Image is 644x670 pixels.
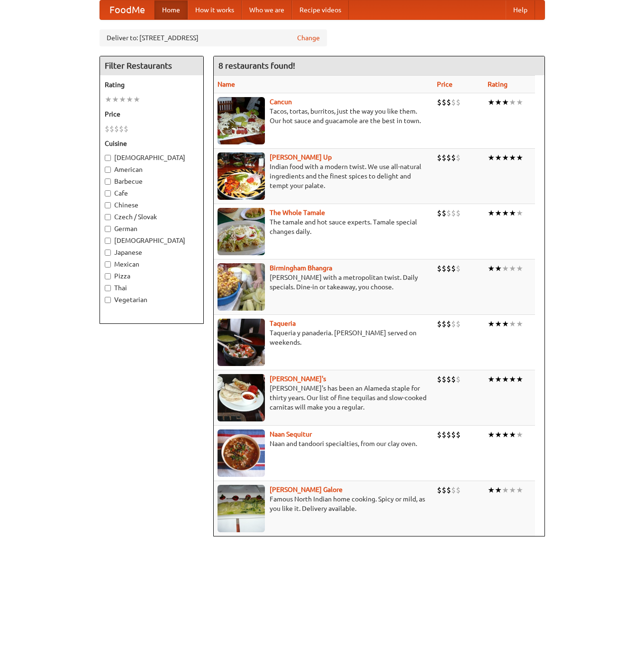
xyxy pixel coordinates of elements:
[105,153,199,162] label: [DEMOGRAPHIC_DATA]
[509,208,516,218] li: ★
[270,264,332,272] a: Birmingham Bhangra
[456,97,461,107] li: $
[502,319,509,329] li: ★
[114,124,119,134] li: $
[270,209,325,216] a: The Whole Tamale
[437,208,442,218] li: $
[509,319,516,329] li: ★
[509,152,516,163] li: ★
[516,152,523,163] li: ★
[105,248,199,257] label: Japanese
[488,374,495,384] li: ★
[218,263,265,311] img: bhangra.jpg
[105,190,111,197] input: Cafe
[446,263,451,274] li: $
[516,429,523,440] li: ★
[105,261,111,268] input: Mexican
[105,283,199,293] label: Thai
[297,33,320,43] a: Change
[495,429,502,440] li: ★
[437,152,442,163] li: $
[442,485,446,495] li: $
[442,319,446,329] li: $
[488,152,495,163] li: ★
[437,80,453,88] a: Price
[105,236,199,245] label: [DEMOGRAPHIC_DATA]
[105,165,199,174] label: American
[105,124,109,134] li: $
[105,226,111,232] input: German
[105,250,111,256] input: Japanese
[502,485,509,495] li: ★
[270,486,343,493] a: [PERSON_NAME] Galore
[218,319,265,366] img: taqueria.jpg
[218,80,235,88] a: Name
[442,374,446,384] li: $
[516,319,523,329] li: ★
[516,97,523,107] li: ★
[154,0,188,19] a: Home
[105,188,199,198] label: Cafe
[437,374,442,384] li: $
[105,202,111,208] input: Chinese
[442,97,446,107] li: $
[509,97,516,107] li: ★
[446,152,451,163] li: $
[488,429,495,440] li: ★
[124,124,128,134] li: $
[495,263,502,274] li: ★
[105,214,111,220] input: Czech / Slovak
[218,439,429,448] p: Naan and tandoori specialties, from our clay oven.
[446,485,451,495] li: $
[105,297,111,303] input: Vegetarian
[495,208,502,218] li: ★
[446,374,451,384] li: $
[105,273,111,279] input: Pizza
[100,29,327,46] div: Deliver to: [STREET_ADDRESS]
[105,295,199,304] label: Vegetarian
[456,485,461,495] li: $
[456,429,461,440] li: $
[105,167,111,173] input: American
[456,263,461,274] li: $
[105,179,111,185] input: Barbecue
[218,97,265,144] img: cancun.jpg
[451,208,456,218] li: $
[509,429,516,440] li: ★
[218,152,265,200] img: curryup.jpg
[218,273,429,292] p: [PERSON_NAME] with a metropolitan twist. Daily specials. Dine-in or takeaway, you choose.
[442,263,446,274] li: $
[509,263,516,274] li: ★
[105,177,199,186] label: Barbecue
[218,384,429,412] p: [PERSON_NAME]'s has been an Alameda staple for thirty years. Our list of fine tequilas and slow-c...
[442,152,446,163] li: $
[502,263,509,274] li: ★
[218,485,265,532] img: currygalore.jpg
[292,0,349,19] a: Recipe videos
[495,319,502,329] li: ★
[516,263,523,274] li: ★
[112,94,119,105] li: ★
[270,430,312,438] a: Naan Sequitur
[270,98,292,106] a: Cancun
[242,0,292,19] a: Who we are
[105,238,111,244] input: [DEMOGRAPHIC_DATA]
[218,429,265,477] img: naansequitur.jpg
[218,61,295,70] ng-pluralize: 8 restaurants found!
[516,485,523,495] li: ★
[270,320,296,327] a: Taqueria
[442,429,446,440] li: $
[270,375,326,383] a: [PERSON_NAME]'s
[105,285,111,291] input: Thai
[437,429,442,440] li: $
[488,80,508,88] a: Rating
[105,139,199,148] h5: Cuisine
[451,374,456,384] li: $
[218,217,429,236] p: The tamale and hot sauce experts. Tamale special changes daily.
[495,485,502,495] li: ★
[451,263,456,274] li: $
